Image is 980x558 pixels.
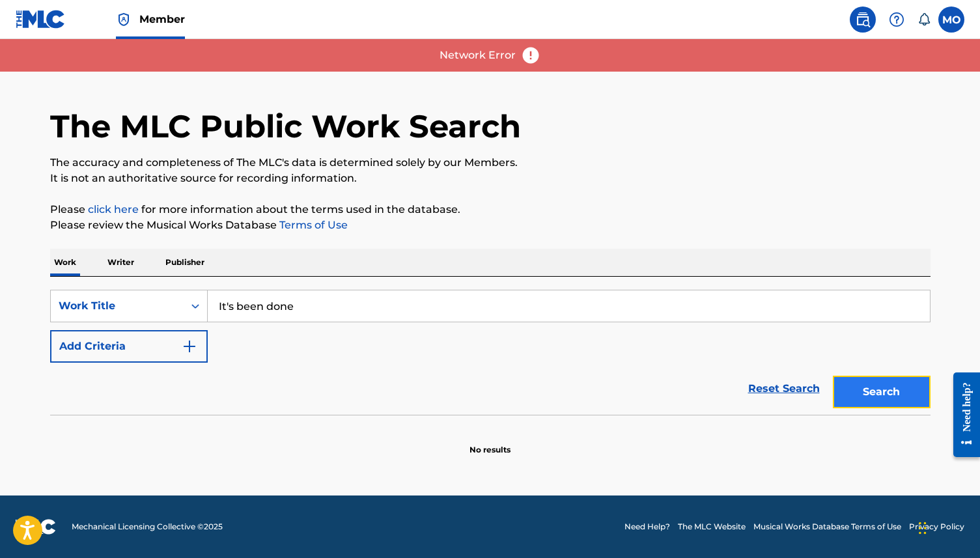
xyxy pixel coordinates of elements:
img: error [521,46,540,65]
img: logo [16,519,56,535]
img: search [855,12,871,27]
span: Member [139,12,185,27]
div: Work Title [59,298,176,314]
a: Terms of Use [277,219,348,231]
p: It is not an authoritative source for recording information. [50,171,931,186]
form: Search Form [50,290,931,415]
a: Privacy Policy [909,521,964,533]
p: Network Error [440,48,516,63]
button: Search [833,376,931,408]
p: Writer [104,249,138,276]
a: The MLC Website [678,521,746,533]
div: Notifications [917,13,931,26]
a: Musical Works Database Terms of Use [753,521,901,533]
a: Public Search [850,7,876,33]
p: Please for more information about the terms used in the database. [50,202,931,217]
a: click here [88,203,139,216]
iframe: Chat Widget [915,495,980,558]
p: Please review the Musical Works Database [50,217,931,233]
div: User Menu [938,7,964,33]
div: Drag [919,509,927,548]
p: No results [469,428,511,456]
img: help [889,12,904,27]
a: Reset Search [742,374,826,403]
img: Top Rightsholder [116,12,132,27]
p: The accuracy and completeness of The MLC's data is determined solely by our Members. [50,155,931,171]
p: Work [50,249,80,276]
button: Add Criteria [50,330,208,363]
a: Need Help? [624,521,670,533]
h1: The MLC Public Work Search [50,107,521,146]
span: Mechanical Licensing Collective © 2025 [72,521,223,533]
iframe: Resource Center [944,362,980,467]
div: Help [884,7,910,33]
p: Publisher [161,249,208,276]
img: 9d2ae6d4665cec9f34b9.svg [182,339,197,354]
img: MLC Logo [16,10,66,29]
